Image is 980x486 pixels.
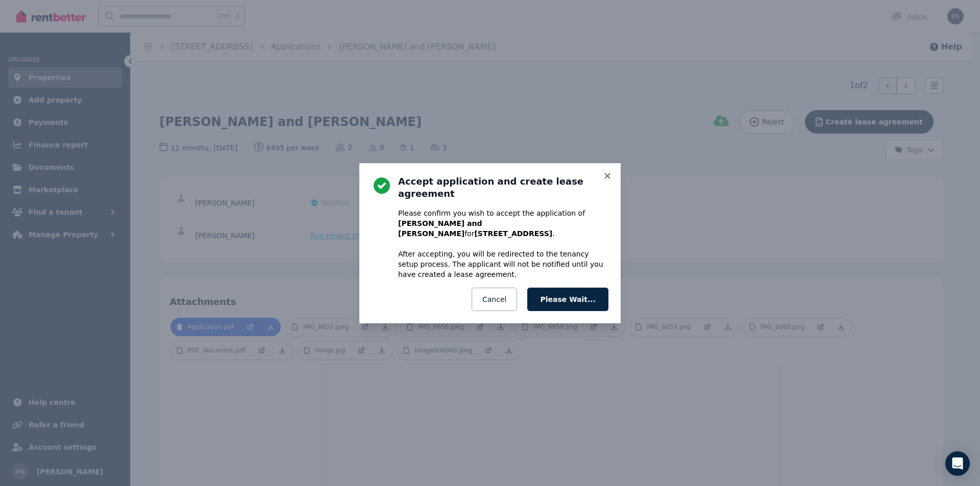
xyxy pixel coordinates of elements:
button: Please Wait... [527,288,608,311]
button: Cancel [472,288,517,311]
div: Open Intercom Messenger [945,451,970,476]
b: [PERSON_NAME] and [PERSON_NAME] [398,219,482,238]
p: Please confirm you wish to accept the application of for . After accepting, you will be redirecte... [398,208,608,279]
b: [STREET_ADDRESS] [474,229,552,238]
h3: Accept application and create lease agreement [398,175,608,200]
